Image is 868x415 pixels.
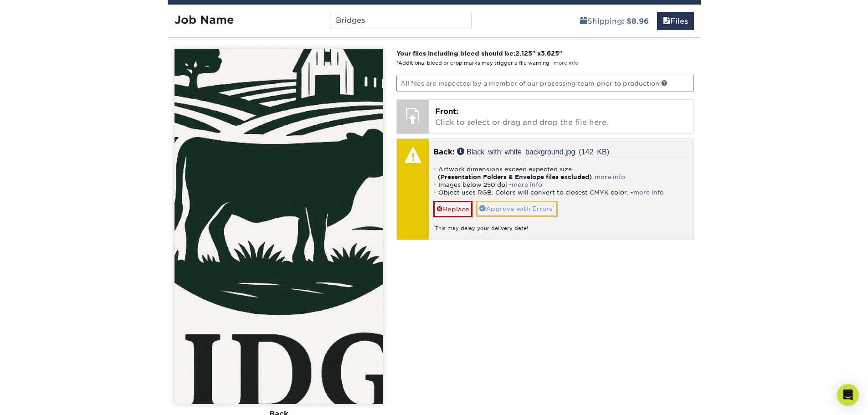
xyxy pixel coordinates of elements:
[512,181,542,188] a: more info
[433,201,473,217] a: Replace
[657,12,694,30] a: Files
[330,12,472,29] input: Enter a job name
[175,13,234,26] strong: Job Name
[580,17,587,26] span: shipping
[476,201,558,216] a: Approve with Errors*
[663,17,670,26] span: files
[396,60,578,66] small: *Additional bleed or crop marks may trigger a file warning –
[433,189,689,196] li: Object uses RGB. Colors will convert to closest CMYK color. -
[837,384,859,406] div: Open Intercom Messenger
[554,60,578,66] a: more info
[633,189,664,196] a: more info
[574,12,655,30] a: Shipping: $8.96
[433,181,689,189] li: Images below 250 dpi -
[396,75,694,92] p: All files are inspected by a member of our processing team prior to production.
[435,106,687,128] p: Click to select or drag and drop the file here.
[433,217,689,232] div: This may delay your delivery date!
[595,174,625,180] a: more info
[438,174,592,180] strong: (Presentation Folders & Envelope files excluded)
[515,50,532,57] span: 2.125
[396,50,562,57] strong: Your files including bleed should be: " x "
[541,50,559,57] span: 3.625
[435,107,458,116] span: Front:
[622,17,649,26] b: : $8.96
[433,148,455,156] span: Back:
[433,165,689,181] li: Artwork dimensions exceed expected size. -
[457,148,609,155] a: Black with white background.jpg (142 KB)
